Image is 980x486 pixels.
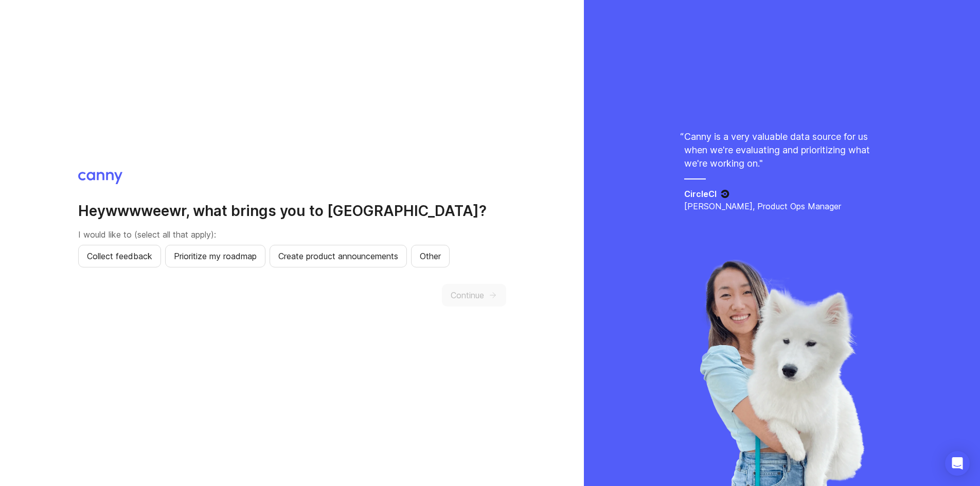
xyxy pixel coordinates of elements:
span: Prioritize my roadmap [174,250,257,262]
button: Create product announcements [270,245,407,267]
button: Prioritize my roadmap [165,245,265,267]
span: Continue [451,289,484,301]
div: Open Intercom Messenger [945,451,970,476]
span: Create product announcements [278,250,398,262]
p: [PERSON_NAME], Product Ops Manager [684,200,880,212]
button: Other [411,245,450,267]
p: Canny is a very valuable data source for us when we're evaluating and prioritizing what we're wor... [684,130,880,170]
img: Canny logo [78,172,123,184]
img: liya-429d2be8cea6414bfc71c507a98abbfa.webp [698,260,866,486]
p: I would like to (select all that apply): [78,228,506,241]
h5: CircleCI [684,188,717,200]
h2: Hey wwwweewr , what brings you to [GEOGRAPHIC_DATA]? [78,202,506,220]
span: Collect feedback [87,250,152,262]
img: CircleCI logo [721,190,729,198]
button: Collect feedback [78,245,161,267]
span: Other [420,250,441,262]
button: Continue [442,284,506,307]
